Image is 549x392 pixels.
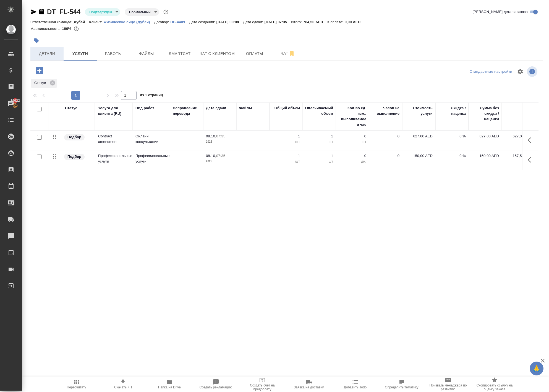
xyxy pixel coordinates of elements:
[305,105,333,116] div: Оплачиваемый объем
[170,20,189,24] p: DB-4409
[89,20,103,24] p: Клиент:
[369,150,402,170] td: 0
[7,98,23,103] span: 19622
[471,105,499,122] div: Сумма без скидки / наценки
[31,79,57,88] div: Статус
[74,20,89,24] p: Дубай
[193,377,239,392] button: Создать рекламацию
[372,105,399,116] div: Часов на выполнение
[100,377,146,392] button: Скачать КП
[146,377,193,392] button: Папка на Drive
[369,131,402,150] td: 0
[332,377,378,392] button: Добавить Todo
[305,139,333,145] p: шт
[34,50,60,57] span: Детали
[524,153,538,166] button: Показать кнопки
[438,153,466,159] p: 0 %
[85,8,120,16] div: Подтвержден
[438,134,466,139] p: 0 %
[305,134,333,139] p: 1
[67,385,87,389] span: Пересчитать
[345,20,365,24] p: 0,00 AED
[530,362,543,375] button: 🙏
[135,105,154,111] div: Вид работ
[154,20,171,24] p: Договор:
[98,105,130,116] div: Услуга для клиента (RU)
[104,19,154,24] a: Физическое лицо (Дубаи)
[216,134,225,138] p: 07:35
[206,134,216,138] p: 08.10,
[47,8,80,15] a: DT_FL-544
[65,105,77,111] div: Статус
[339,105,366,127] div: Кол-во ед. изм., выполняемое в час
[200,50,235,57] span: Чат с клиентом
[73,25,80,32] button: 0.00 AED;
[405,134,433,139] p: 627,00 AED
[471,377,518,392] button: Скопировать ссылку на оценку заказа
[67,50,93,57] span: Услуги
[125,8,159,16] div: Подтвержден
[504,153,532,159] p: 157,50 AED
[62,27,73,31] p: 100%
[239,105,252,111] div: Файлы
[206,154,216,158] p: 08.10,
[1,96,21,110] a: 19622
[471,153,499,159] p: 150,00 AED
[339,139,366,145] p: шт
[468,67,514,76] div: split button
[206,159,234,164] p: 2025
[471,134,499,139] p: 627,00 AED
[294,385,324,389] span: Заявка на доставку
[265,20,291,24] p: [DATE] 07:35
[378,377,425,392] button: Определить тематику
[242,383,282,391] span: Создать счет на предоплату
[30,27,62,31] p: Маржинальность:
[344,385,367,389] span: Добавить Todo
[286,377,332,392] button: Заявка на доставку
[104,20,154,24] p: Физическое лицо (Дубаи)
[425,377,471,392] button: Призвать менеджера по развитию
[239,377,286,392] button: Создать счет на предоплату
[67,134,81,140] p: Подбор
[532,363,541,374] span: 🙏
[166,50,193,57] span: Smartcat
[114,385,132,389] span: Скачать КП
[405,105,433,116] div: Стоимость услуги
[200,385,232,389] span: Создать рекламацию
[473,9,528,15] span: [PERSON_NAME] детали заказа
[206,105,226,111] div: Дата сдачи
[438,105,466,116] div: Скидка / наценка
[272,153,300,159] p: 1
[428,383,468,391] span: Призвать менеджера по развитию
[216,154,225,158] p: 07:35
[100,50,127,57] span: Работы
[140,92,163,100] span: из 1 страниц
[135,134,167,145] p: Онлайн консультации
[243,20,264,24] p: Дата сдачи:
[162,8,169,15] button: Доп статусы указывают на важность/срочность заказа
[98,134,130,145] p: ⁠Contract amendment
[305,159,333,164] p: шт
[475,383,514,391] span: Скопировать ссылку на оценку заказа
[303,20,327,24] p: 784,50 AED
[189,20,216,24] p: Дата создания:
[158,385,181,389] span: Папка на Drive
[206,139,234,145] p: 2025
[32,65,47,76] button: Добавить услугу
[504,134,532,139] p: 627,00 AED
[305,153,333,159] p: 1
[38,9,45,15] button: Скопировать ссылку
[327,20,345,24] p: К оплате:
[88,10,114,14] button: Подтвержден
[135,153,167,164] p: Профессиональные услуги
[272,134,300,139] p: 1
[524,134,538,147] button: Показать кнопки
[53,377,100,392] button: Пересчитать
[173,105,200,116] div: Направление перевода
[288,50,295,57] svg: Отписаться
[67,154,81,160] p: Подбор
[34,80,48,86] p: Статус
[274,105,300,111] div: Общий объем
[405,153,433,159] p: 150,00 AED
[30,9,37,15] button: Скопировать ссылку для ЯМессенджера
